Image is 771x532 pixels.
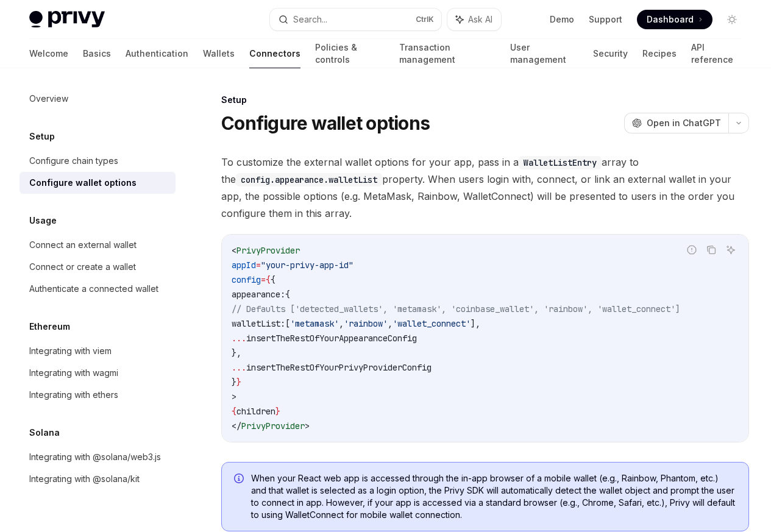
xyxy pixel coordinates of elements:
button: Toggle dark mode [722,10,742,29]
span: { [271,274,275,285]
a: Support [589,13,622,26]
div: Integrating with wagmi [29,366,118,380]
img: light logo [29,11,105,28]
span: Ctrl K [416,15,434,24]
span: Dashboard [647,13,694,26]
code: WalletListEntry [519,156,602,169]
span: When your React web app is accessed through the in-app browser of a mobile wallet (e.g., Rainbow,... [251,472,736,521]
a: Security [593,39,628,68]
span: { [232,406,236,417]
a: Welcome [29,39,68,68]
span: [ [285,318,290,329]
span: insertTheRestOfYourAppearanceConfig [246,333,417,344]
a: Demo [550,13,574,26]
span: { [266,274,271,285]
div: Connect or create a wallet [29,260,136,274]
div: Integrating with ethers [29,388,118,402]
span: Open in ChatGPT [647,117,721,129]
div: Configure chain types [29,154,118,168]
span: ], [471,318,480,329]
span: config [232,274,261,285]
button: Search...CtrlK [270,9,441,30]
span: insertTheRestOfYourPrivyProviderConfig [246,362,432,373]
h5: Usage [29,213,57,228]
a: Authenticate a connected wallet [20,278,176,300]
a: Policies & controls [315,39,385,68]
span: } [275,406,280,417]
a: Basics [83,39,111,68]
div: Configure wallet options [29,176,137,190]
span: } [232,377,236,388]
button: Ask AI [447,9,501,30]
a: Connect or create a wallet [20,256,176,278]
a: Recipes [642,39,677,68]
span: walletList: [232,318,285,329]
h5: Solana [29,425,60,440]
span: ... [232,362,246,373]
span: = [261,274,266,285]
div: Connect an external wallet [29,238,137,252]
span: 'rainbow' [344,318,388,329]
a: Integrating with ethers [20,384,176,406]
span: appearance: [232,289,285,300]
h5: Setup [29,129,55,144]
span: , [388,318,393,329]
span: = [256,260,261,271]
span: "your-privy-app-id" [261,260,354,271]
span: Ask AI [468,13,492,26]
div: Setup [221,94,749,106]
a: Connectors [249,39,300,68]
svg: Info [234,473,246,486]
div: Overview [29,91,68,106]
a: Integrating with viem [20,340,176,362]
button: Ask AI [723,242,739,258]
span: To customize the external wallet options for your app, pass in a array to the property. When user... [221,154,749,222]
span: } [236,377,241,388]
a: Integrating with wagmi [20,362,176,384]
div: Integrating with @solana/web3.js [29,450,161,464]
a: User management [510,39,578,68]
span: PrivyProvider [236,245,300,256]
div: Search... [293,12,327,27]
button: Open in ChatGPT [624,113,728,133]
a: Integrating with @solana/web3.js [20,446,176,468]
a: Configure chain types [20,150,176,172]
a: Configure wallet options [20,172,176,194]
a: Dashboard [637,10,712,29]
button: Copy the contents from the code block [703,242,719,258]
span: { [285,289,290,300]
a: Integrating with @solana/kit [20,468,176,490]
span: appId [232,260,256,271]
span: // Defaults ['detected_wallets', 'metamask', 'coinbase_wallet', 'rainbow', 'wallet_connect'] [232,303,680,314]
a: Wallets [203,39,235,68]
button: Report incorrect code [684,242,700,258]
span: }, [232,347,241,358]
a: Authentication [126,39,188,68]
span: PrivyProvider [241,420,305,431]
a: API reference [691,39,742,68]
span: 'wallet_connect' [393,318,471,329]
span: , [339,318,344,329]
code: config.appearance.walletList [236,173,382,186]
a: Connect an external wallet [20,234,176,256]
a: Transaction management [399,39,496,68]
div: Integrating with viem [29,344,112,358]
span: > [232,391,236,402]
span: </ [232,420,241,431]
span: < [232,245,236,256]
div: Integrating with @solana/kit [29,472,140,486]
span: 'metamask' [290,318,339,329]
h5: Ethereum [29,319,70,334]
a: Overview [20,88,176,110]
span: > [305,420,310,431]
div: Authenticate a connected wallet [29,282,158,296]
h1: Configure wallet options [221,112,430,134]
span: ... [232,333,246,344]
span: children [236,406,275,417]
